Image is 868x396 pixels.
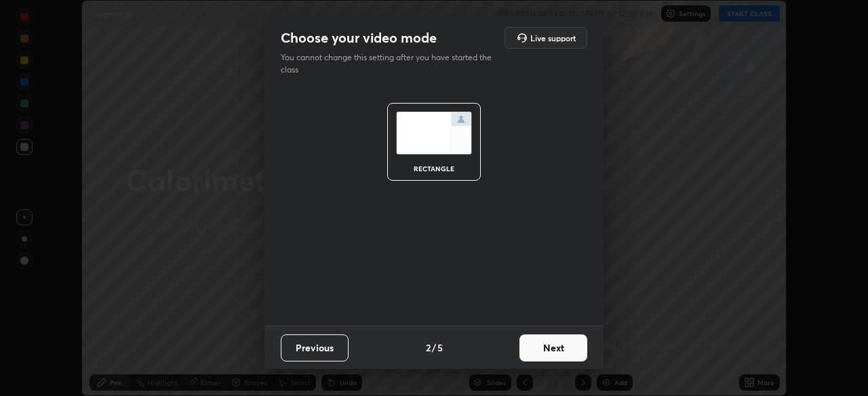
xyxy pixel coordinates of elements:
[437,340,443,355] h4: 5
[281,51,500,76] p: You cannot change this setting after you have started the class
[530,34,576,42] h5: Live support
[281,334,349,361] button: Previous
[426,340,431,355] h4: 2
[407,165,461,172] div: rectangle
[519,334,587,361] button: Next
[281,29,437,47] h2: Choose your video mode
[396,112,472,154] img: normalScreenIcon.ae25ed63.svg
[432,340,436,355] h4: /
